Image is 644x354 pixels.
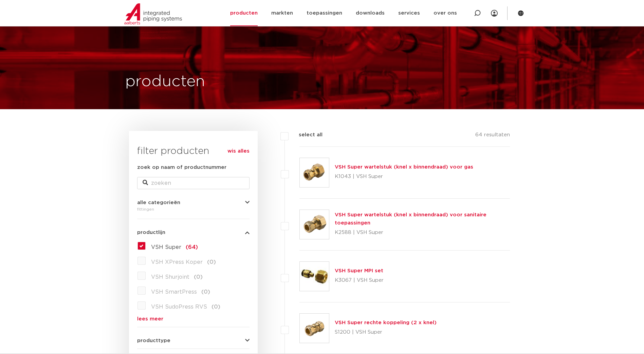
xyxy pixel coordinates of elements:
[335,327,437,338] p: S1200 | VSH Super
[137,230,250,235] button: productlijn
[137,163,226,172] label: zoek op naam of productnummer
[137,144,250,158] h3: filter producten
[201,289,210,295] span: (0)
[137,338,170,343] span: producttype
[300,210,329,239] img: Thumbnail for VSH Super wartelstuk (knel x binnendraad) voor sanitaire toepassingen
[137,200,250,205] button: alle categorieën
[300,158,329,187] img: Thumbnail for VSH Super wartelstuk (knel x binnendraad) voor gas
[151,274,189,280] span: VSH Shurjoint
[194,274,203,280] span: (0)
[335,268,383,273] a: VSH Super MPI set
[207,259,216,265] span: (0)
[137,338,250,343] button: producttype
[289,131,323,139] label: select all
[137,205,250,213] div: fittingen
[211,304,220,310] span: (0)
[137,200,180,205] span: alle categorieën
[475,131,510,141] p: 64 resultaten
[151,259,203,265] span: VSH XPress Koper
[137,177,250,189] input: zoeken
[335,212,486,225] a: VSH Super wartelstuk (knel x binnendraad) voor sanitaire toepassingen
[227,147,250,155] a: wis alles
[151,244,181,250] span: VSH Super
[125,71,205,93] h1: producten
[137,316,250,321] a: lees meer
[151,304,207,310] span: VSH SudoPress RVS
[335,275,384,286] p: K3067 | VSH Super
[300,314,329,343] img: Thumbnail for VSH Super rechte koppeling (2 x knel)
[335,227,510,238] p: K2588 | VSH Super
[335,320,437,325] a: VSH Super rechte koppeling (2 x knel)
[151,289,197,295] span: VSH SmartPress
[300,262,329,291] img: Thumbnail for VSH Super MPI set
[137,230,165,235] span: productlijn
[335,171,473,182] p: K1043 | VSH Super
[335,164,473,170] a: VSH Super wartelstuk (knel x binnendraad) voor gas
[186,244,198,250] span: (64)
